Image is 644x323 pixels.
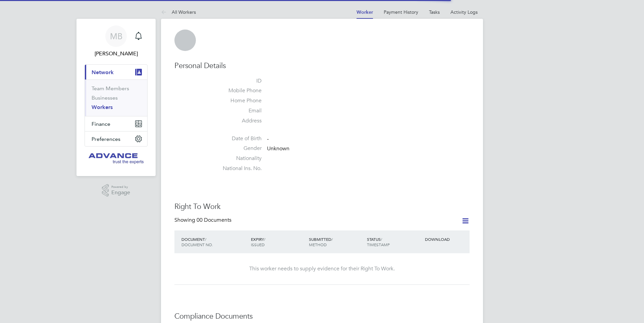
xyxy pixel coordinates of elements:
span: METHOD [309,242,327,247]
h3: Compliance Documents [174,312,470,321]
span: ISSUED [251,242,265,247]
h3: Right To Work [174,202,470,212]
label: Date of Birth [215,135,262,142]
span: / [381,236,382,242]
button: Preferences [85,131,147,146]
label: Mobile Phone [215,87,262,94]
label: Gender [215,145,262,152]
h3: Personal Details [174,61,470,71]
label: National Ins. No. [215,165,262,172]
a: Powered byEngage [102,184,130,197]
div: SUBMITTED [307,233,365,251]
a: Worker [357,9,373,15]
div: This worker needs to supply evidence for their Right To Work. [181,265,463,272]
a: All Workers [161,9,196,15]
div: DOWNLOAD [423,233,470,245]
a: Workers [92,104,113,110]
div: Showing [174,217,233,224]
span: 00 Documents [197,217,231,223]
a: Activity Logs [450,9,478,15]
span: Powered by [111,184,130,190]
div: DOCUMENT [180,233,249,251]
span: / [264,236,265,242]
span: MB [110,32,122,41]
div: Network [85,79,147,116]
a: Team Members [92,85,129,92]
a: Go to home page [85,153,148,164]
label: ID [215,77,262,85]
span: Engage [111,190,130,196]
img: advanceonline-logo-retina.png [89,153,144,164]
label: Address [215,117,262,124]
label: Email [215,107,262,114]
span: Martin Brown [85,50,148,58]
span: Finance [92,121,110,127]
a: Payment History [384,9,418,15]
div: EXPIRY [249,233,307,251]
span: DOCUMENT NO. [181,242,213,247]
span: Preferences [92,136,120,142]
a: Businesses [92,95,118,101]
a: Tasks [429,9,440,15]
div: STATUS [365,233,423,251]
span: / [331,236,333,242]
a: MB[PERSON_NAME] [85,25,148,58]
button: Network [85,65,147,79]
button: Finance [85,116,147,131]
span: / [205,236,206,242]
span: - [267,136,269,142]
span: Network [92,69,114,75]
label: Home Phone [215,97,262,104]
label: Nationality [215,155,262,162]
nav: Main navigation [76,19,156,176]
span: Unknown [267,146,289,152]
span: TIMESTAMP [367,242,390,247]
